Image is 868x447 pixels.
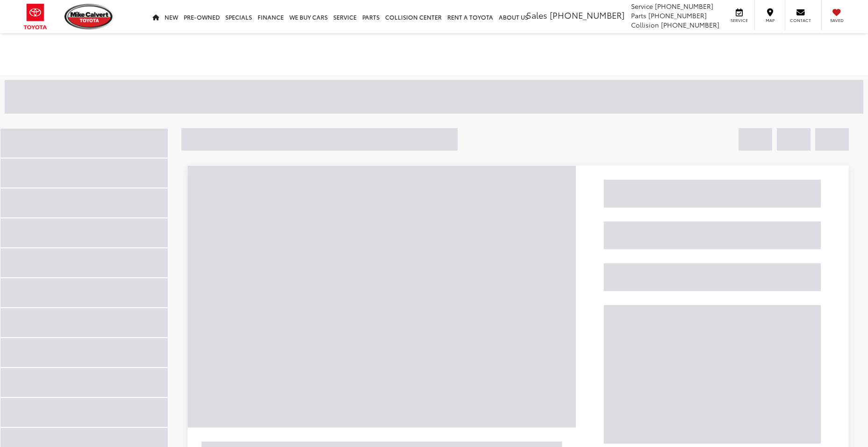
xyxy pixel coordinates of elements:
img: Mike Calvert Toyota [65,4,114,29]
span: Service [729,17,750,23]
span: Sales [526,9,547,21]
span: [PHONE_NUMBER] [655,1,713,11]
span: [PHONE_NUMBER] [550,9,624,21]
span: Map [760,17,780,23]
span: Service [631,1,653,11]
span: Saved [826,17,847,23]
span: Contact [790,17,811,23]
span: [PHONE_NUMBER] [661,20,719,29]
span: Parts [631,11,646,20]
span: [PHONE_NUMBER] [648,11,707,20]
span: Collision [631,20,659,29]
